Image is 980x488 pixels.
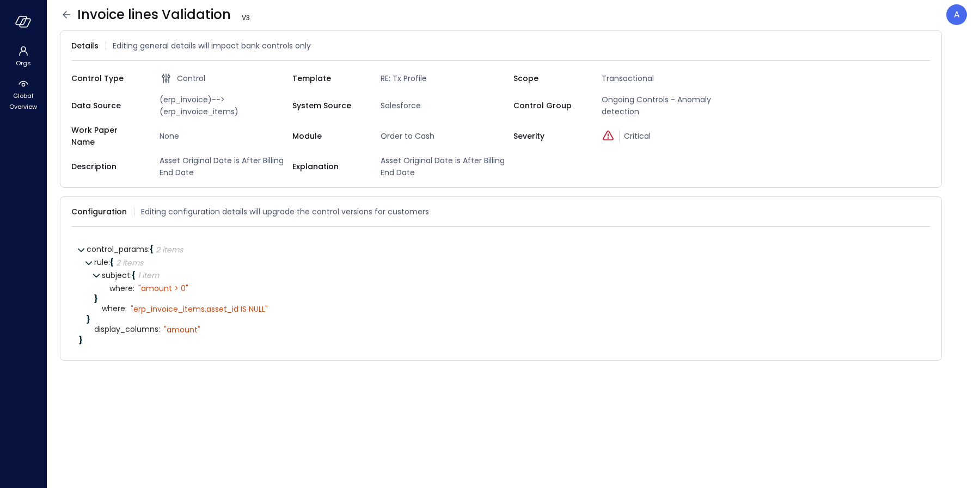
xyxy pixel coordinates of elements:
[113,40,311,52] span: Editing general details will impact bank controls only
[87,244,150,255] span: control_params
[71,100,142,112] span: Data Source
[108,257,110,268] span: :
[94,257,110,268] span: rule
[132,270,136,281] span: {
[513,130,584,142] span: Severity
[150,244,154,255] span: {
[376,72,513,84] span: RE: Tx Profile
[155,94,292,118] span: (erp_invoice)-->(erp_invoice_items)
[116,259,143,267] div: 2 items
[597,94,734,118] span: Ongoing Controls - Anomaly detection
[602,130,734,142] div: Critical
[94,295,923,302] div: }
[102,305,127,313] span: where
[148,244,150,255] span: :
[155,130,292,142] span: None
[513,100,584,112] span: Control Group
[376,155,513,178] span: Asset Original Date is After Billing End Date
[71,160,142,172] span: Description
[292,160,363,172] span: Explanation
[77,6,254,23] span: Invoice lines Validation
[87,316,923,323] div: }
[2,76,44,113] div: Global Overview
[292,100,363,112] span: System Source
[109,285,134,293] span: where
[7,90,40,112] span: Global Overview
[133,283,134,294] span: :
[138,283,188,293] div: " amount > 0"
[138,271,159,279] div: 1 item
[102,270,132,281] span: subject
[71,124,142,148] span: Work Paper Name
[131,304,268,314] div: " erp_invoice_items.asset_id IS NULL"
[160,72,292,85] div: Control
[156,246,183,254] div: 2 items
[2,44,44,70] div: Orgs
[155,155,292,178] span: Asset Original Date is After Billing End Date
[94,325,160,333] span: display_columns
[130,270,132,281] span: :
[141,206,429,218] span: Editing configuration details will upgrade the control versions for customers
[376,100,513,112] span: Salesforce
[71,206,127,218] span: Configuration
[376,130,513,142] span: Order to Cash
[237,13,254,23] span: V 3
[164,325,200,335] div: " amount"
[71,40,99,52] span: Details
[71,72,142,84] span: Control Type
[125,303,127,314] span: :
[597,72,734,84] span: Transactional
[954,8,960,21] p: A
[79,336,923,344] div: }
[292,72,363,84] span: Template
[16,58,31,69] span: Orgs
[946,4,967,25] div: Avi Brandwain
[158,324,160,335] span: :
[110,257,114,268] span: {
[513,72,584,84] span: Scope
[292,130,363,142] span: Module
